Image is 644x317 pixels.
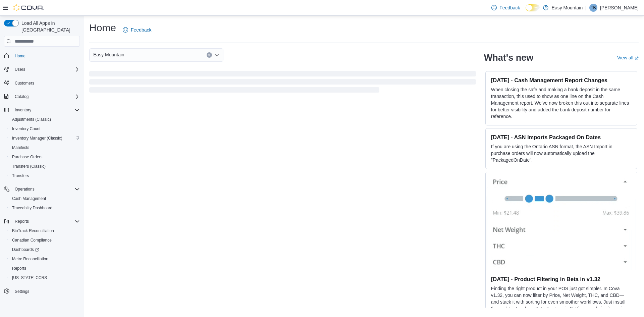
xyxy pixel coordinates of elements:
[9,274,50,282] a: [US_STATE] CCRS
[9,153,45,161] a: Purchase Orders
[491,86,632,120] p: When closing the safe and making a bank deposit in the same transaction, this used to show as one...
[12,185,80,193] span: Operations
[12,106,34,114] button: Inventory
[12,205,52,211] span: Traceabilty Dashboard
[491,134,632,141] h3: [DATE] - ASN Imports Packaged On Dates
[9,195,49,203] a: Cash Management
[491,143,632,163] p: If you are using the Ontario ASN format, the ASN Import in purchase orders will now automatically...
[12,106,80,114] span: Inventory
[9,172,80,180] span: Transfers
[15,53,25,59] span: Home
[491,276,632,282] h3: [DATE] - Product Filtering in Beta in v1.32
[589,4,597,12] div: Tara Bishop
[1,217,83,226] button: Reports
[12,217,32,225] button: Reports
[131,27,151,33] span: Feedback
[7,245,83,254] a: Dashboards
[499,4,520,11] span: Feedback
[12,79,80,87] span: Customers
[12,126,41,131] span: Inventory Count
[15,107,31,113] span: Inventory
[9,255,80,263] span: Metrc Reconciliation
[89,72,476,94] span: Loading
[15,289,29,294] span: Settings
[9,227,57,235] a: BioTrack Reconciliation
[7,124,83,134] button: Inventory Count
[635,56,639,60] svg: External link
[9,115,54,123] a: Adjustments (Classic)
[535,306,565,311] em: Beta Features
[9,246,42,254] a: Dashboards
[9,125,80,133] span: Inventory Count
[1,78,83,88] button: Customers
[484,52,533,63] h2: What's new
[12,65,28,73] button: Users
[617,55,639,60] a: View allExternal link
[15,67,25,72] span: Users
[1,65,83,74] button: Users
[9,204,80,212] span: Traceabilty Dashboard
[491,77,632,84] h3: [DATE] - Cash Management Report Changes
[12,237,52,243] span: Canadian Compliance
[585,4,587,12] p: |
[15,187,35,192] span: Operations
[9,125,43,133] a: Inventory Count
[9,264,80,272] span: Reports
[9,162,48,170] a: Transfers (Classic)
[9,227,80,235] span: BioTrack Reconciliation
[12,93,80,101] span: Catalog
[9,134,80,142] span: Inventory Manager (Classic)
[15,94,29,99] span: Catalog
[9,195,80,203] span: Cash Management
[15,81,34,86] span: Customers
[12,136,62,141] span: Inventory Manager (Classic)
[12,266,26,271] span: Reports
[214,52,219,58] button: Open list of options
[9,274,80,282] span: Washington CCRS
[12,287,80,296] span: Settings
[7,171,83,180] button: Transfers
[9,236,54,244] a: Canadian Compliance
[9,264,29,272] a: Reports
[12,93,31,101] button: Catalog
[9,236,80,244] span: Canadian Compliance
[12,145,29,150] span: Manifests
[12,185,37,193] button: Operations
[12,275,47,280] span: [US_STATE] CCRS
[7,273,83,282] button: [US_STATE] CCRS
[9,204,55,212] a: Traceabilty Dashboard
[12,247,39,252] span: Dashboards
[7,143,83,152] button: Manifests
[9,255,51,263] a: Metrc Reconciliation
[7,115,83,124] button: Adjustments (Classic)
[489,1,523,14] a: Feedback
[1,286,83,296] button: Settings
[9,144,32,152] a: Manifests
[19,20,80,33] span: Load All Apps in [GEOGRAPHIC_DATA]
[7,134,83,143] button: Inventory Manager (Classic)
[12,52,28,60] a: Home
[9,115,80,123] span: Adjustments (Classic)
[552,4,583,12] p: Easy Mountain
[12,228,54,233] span: BioTrack Reconciliation
[12,217,80,225] span: Reports
[1,184,83,194] button: Operations
[12,79,37,87] a: Customers
[12,154,43,160] span: Purchase Orders
[120,23,154,37] a: Feedback
[9,162,80,170] span: Transfers (Classic)
[9,172,32,180] a: Transfers
[7,254,83,264] button: Metrc Reconciliation
[12,117,51,122] span: Adjustments (Classic)
[7,235,83,245] button: Canadian Compliance
[7,264,83,273] button: Reports
[7,162,83,171] button: Transfers (Classic)
[1,105,83,115] button: Inventory
[13,4,44,11] img: Cova
[12,173,29,178] span: Transfers
[9,153,80,161] span: Purchase Orders
[7,226,83,235] button: BioTrack Reconciliation
[9,246,80,254] span: Dashboards
[526,4,540,11] input: Dark Mode
[12,164,46,169] span: Transfers (Classic)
